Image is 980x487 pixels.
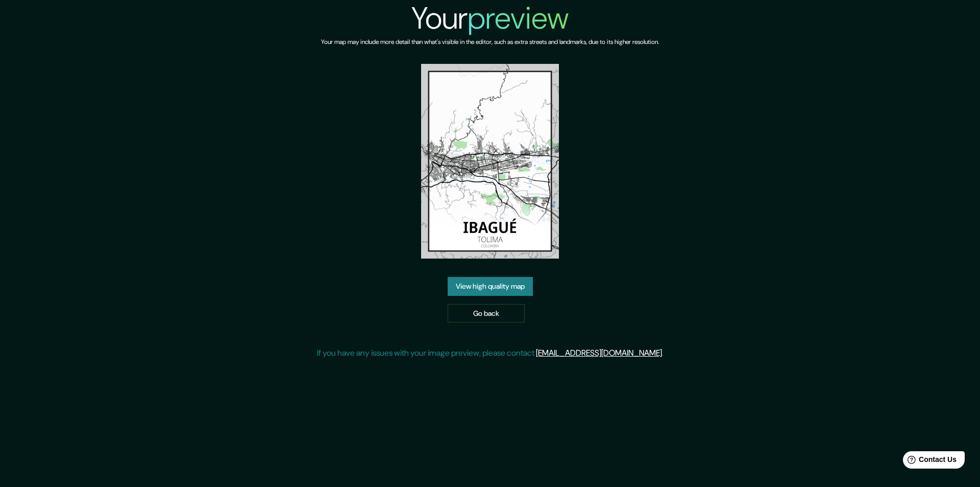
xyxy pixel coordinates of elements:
[317,347,664,359] p: If you have any issues with your image preview, please contact .
[448,277,533,296] a: View high quality map
[321,37,659,48] h6: Your map may include more detail than what's visible in the editor, such as extra streets and lan...
[421,64,559,259] img: created-map-preview
[448,304,525,323] a: Go back
[889,447,969,476] iframe: Help widget launcher
[536,347,662,358] a: [EMAIL_ADDRESS][DOMAIN_NAME]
